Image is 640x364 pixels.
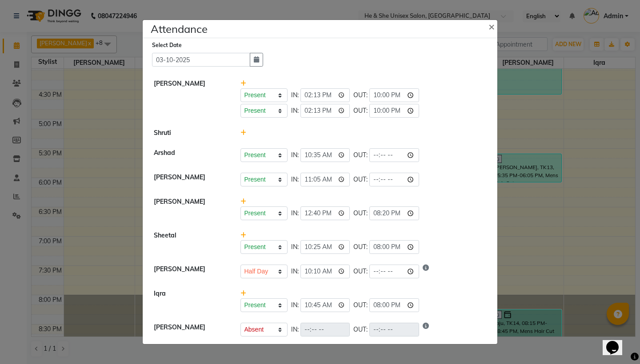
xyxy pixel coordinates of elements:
[147,323,234,336] div: [PERSON_NAME]
[423,265,429,278] i: Show reason
[353,209,368,218] span: OUT:
[147,173,234,186] div: [PERSON_NAME]
[291,242,299,252] span: IN:
[481,14,504,39] button: Close
[152,41,182,49] label: Select Date
[291,91,299,100] span: IN:
[291,325,299,334] span: IN:
[353,175,368,184] span: OUT:
[603,328,631,355] iframe: chat widget
[151,21,208,37] h4: Attendance
[353,267,368,276] span: OUT:
[147,231,234,254] div: Sheetal
[291,267,299,276] span: IN:
[147,197,234,220] div: [PERSON_NAME]
[353,242,368,252] span: OUT:
[291,301,299,310] span: IN:
[147,79,234,118] div: [PERSON_NAME]
[353,301,368,310] span: OUT:
[353,91,368,100] span: OUT:
[291,175,299,184] span: IN:
[488,20,495,33] span: ×
[147,265,234,278] div: [PERSON_NAME]
[353,325,368,334] span: OUT:
[353,150,368,160] span: OUT:
[353,106,368,115] span: OUT:
[147,128,234,138] div: Shruti
[291,209,299,218] span: IN:
[147,148,234,162] div: Arshad
[291,150,299,160] span: IN:
[147,289,234,312] div: Iqra
[152,53,250,67] input: Select date
[423,323,429,336] i: Show reason
[291,106,299,115] span: IN:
